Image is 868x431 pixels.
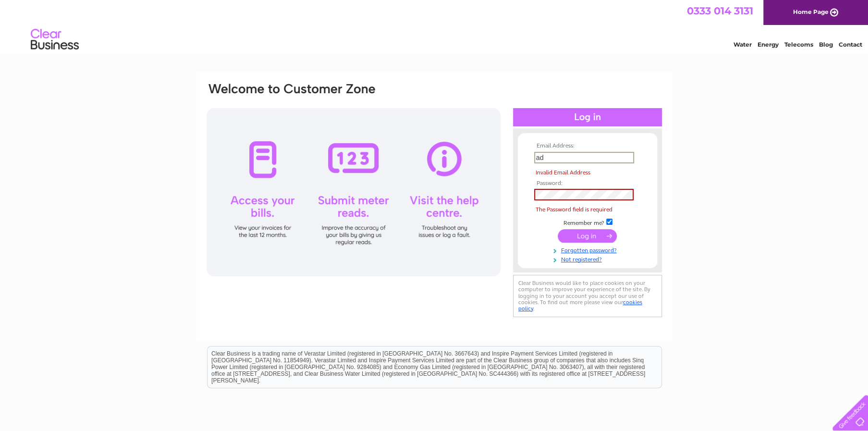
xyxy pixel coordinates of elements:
th: Email Address: [532,143,643,149]
a: Telecoms [784,41,813,48]
a: Forgotten password? [534,245,643,254]
div: Clear Business is a trading name of Verastar Limited (registered in [GEOGRAPHIC_DATA] No. 3667643... [208,5,661,47]
a: Water [734,41,752,48]
input: Submit [558,229,617,243]
a: Blog [819,41,833,48]
span: Invalid Email Address [536,169,590,176]
a: cookies policy [518,299,642,312]
span: The Password field is required [536,206,612,213]
div: Clear Business would like to place cookies on your computer to improve your experience of the sit... [513,275,662,317]
a: 0333 014 3131 [687,5,753,17]
a: Contact [839,41,862,48]
th: Password: [532,180,643,187]
a: Not registered? [534,254,643,263]
img: logo.png [30,25,79,54]
td: Remember me? [532,217,643,227]
a: Energy [758,41,779,48]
